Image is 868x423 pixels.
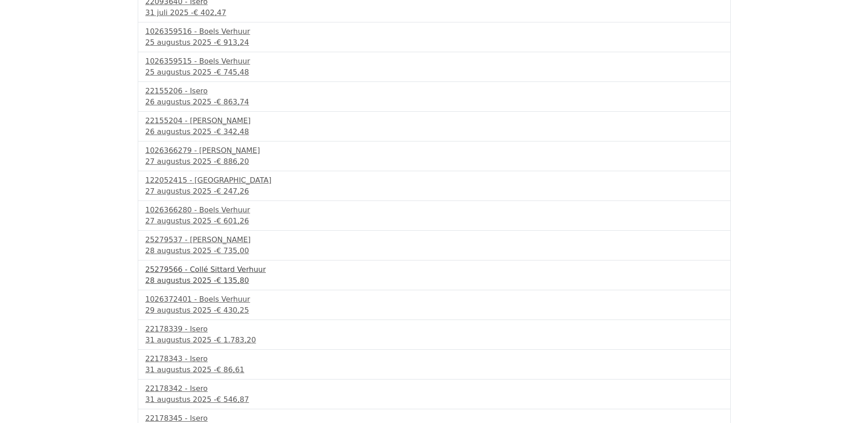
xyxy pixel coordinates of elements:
[146,305,723,316] div: 29 augustus 2025 -
[146,383,723,394] div: 22178342 - Isero
[146,56,723,78] a: 1026359515 - Boels Verhuur25 augustus 2025 -€ 745,48
[146,115,723,137] a: 22155204 - [PERSON_NAME]26 augustus 2025 -€ 342,48
[146,353,723,364] div: 22178343 - Isero
[146,145,723,167] a: 1026366279 - [PERSON_NAME]27 augustus 2025 -€ 886,20
[146,86,723,97] div: 22155206 - Isero
[216,68,249,76] span: € 745,48
[146,156,723,167] div: 27 augustus 2025 -
[146,205,723,227] a: 1026366280 - Boels Verhuur27 augustus 2025 -€ 601,26
[216,276,249,285] span: € 135,80
[146,324,723,346] a: 22178339 - Isero31 augustus 2025 -€ 1.783,20
[146,264,723,275] div: 25279566 - Collé Sittard Verhuur
[216,157,249,166] span: € 886,20
[146,383,723,405] a: 22178342 - Isero31 augustus 2025 -€ 546,87
[146,324,723,335] div: 22178339 - Isero
[216,187,249,195] span: € 247,26
[146,275,723,286] div: 28 augustus 2025 -
[216,395,249,404] span: € 546,87
[146,126,723,137] div: 26 augustus 2025 -
[146,245,723,256] div: 28 augustus 2025 -
[146,216,723,227] div: 27 augustus 2025 -
[146,264,723,286] a: 25279566 - Collé Sittard Verhuur28 augustus 2025 -€ 135,80
[146,205,723,216] div: 1026366280 - Boels Verhuur
[194,8,226,17] span: € 402,47
[216,306,249,315] span: € 430,25
[216,336,256,344] span: € 1.783,20
[216,127,249,136] span: € 342,48
[146,364,723,375] div: 31 augustus 2025 -
[146,294,723,305] div: 1026372401 - Boels Verhuur
[146,394,723,405] div: 31 augustus 2025 -
[216,98,249,106] span: € 863,74
[146,86,723,108] a: 22155206 - Isero26 augustus 2025 -€ 863,74
[216,38,249,47] span: € 913,24
[216,365,244,374] span: € 86,61
[146,26,723,37] div: 1026359516 - Boels Verhuur
[146,335,723,346] div: 31 augustus 2025 -
[146,7,723,18] div: 31 juli 2025 -
[216,246,249,255] span: € 735,00
[146,145,723,156] div: 1026366279 - [PERSON_NAME]
[146,26,723,48] a: 1026359516 - Boels Verhuur25 augustus 2025 -€ 913,24
[146,234,723,256] a: 25279537 - [PERSON_NAME]28 augustus 2025 -€ 735,00
[146,234,723,245] div: 25279537 - [PERSON_NAME]
[146,175,723,186] div: 122052415 - [GEOGRAPHIC_DATA]
[146,175,723,197] a: 122052415 - [GEOGRAPHIC_DATA]27 augustus 2025 -€ 247,26
[216,217,249,225] span: € 601,26
[146,56,723,67] div: 1026359515 - Boels Verhuur
[146,97,723,108] div: 26 augustus 2025 -
[146,353,723,375] a: 22178343 - Isero31 augustus 2025 -€ 86,61
[146,294,723,316] a: 1026372401 - Boels Verhuur29 augustus 2025 -€ 430,25
[146,67,723,78] div: 25 augustus 2025 -
[146,115,723,126] div: 22155204 - [PERSON_NAME]
[146,186,723,197] div: 27 augustus 2025 -
[146,37,723,48] div: 25 augustus 2025 -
